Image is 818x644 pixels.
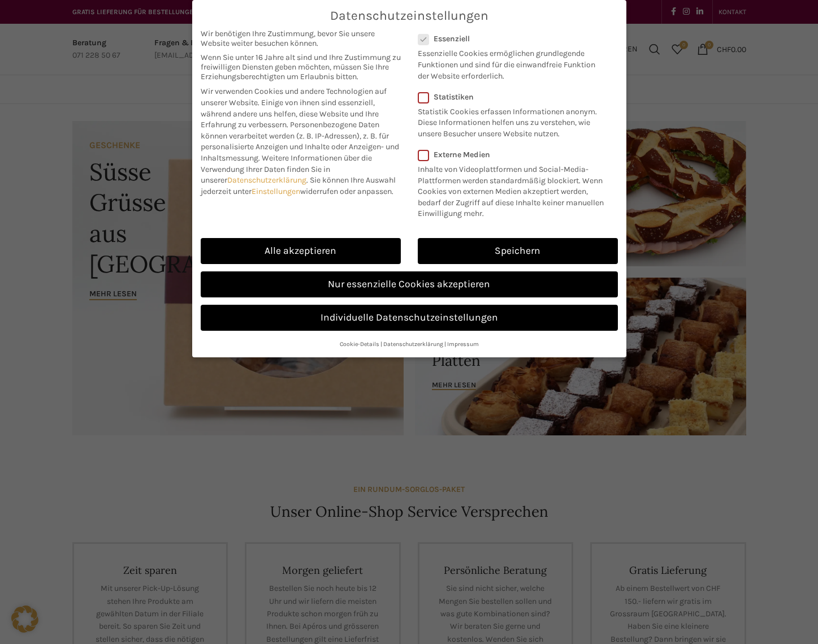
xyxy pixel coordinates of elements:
[201,271,618,297] a: Nur essenzielle Cookies akzeptieren
[447,340,479,348] a: Impressum
[383,340,443,348] a: Datenschutzerklärung
[201,305,618,331] a: Individuelle Datenschutzeinstellungen
[418,159,611,219] p: Inhalte von Videoplattformen und Social-Media-Plattformen werden standardmäßig blockiert. Wenn Co...
[252,187,300,196] a: Einstellungen
[418,92,603,102] label: Statistiken
[201,175,396,196] span: Sie können Ihre Auswahl jederzeit unter widerrufen oder anpassen.
[418,44,603,81] p: Essenzielle Cookies ermöglichen grundlegende Funktionen und sind für die einwandfreie Funktion de...
[201,238,401,264] a: Alle akzeptieren
[201,153,372,185] span: Weitere Informationen über die Verwendung Ihrer Daten finden Sie in unserer .
[418,34,603,44] label: Essenziell
[418,150,611,159] label: Externe Medien
[201,120,399,163] span: Personenbezogene Daten können verarbeitet werden (z. B. IP-Adressen), z. B. für personalisierte A...
[201,87,387,129] span: Wir verwenden Cookies und andere Technologien auf unserer Website. Einige von ihnen sind essenzie...
[330,8,488,23] span: Datenschutzeinstellungen
[418,238,618,264] a: Speichern
[227,175,306,185] a: Datenschutzerklärung
[418,102,603,140] p: Statistik Cookies erfassen Informationen anonym. Diese Informationen helfen uns zu verstehen, wie...
[201,29,401,48] span: Wir benötigen Ihre Zustimmung, bevor Sie unsere Website weiter besuchen können.
[201,53,401,81] span: Wenn Sie unter 16 Jahre alt sind und Ihre Zustimmung zu freiwilligen Diensten geben möchten, müss...
[340,340,379,348] a: Cookie-Details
